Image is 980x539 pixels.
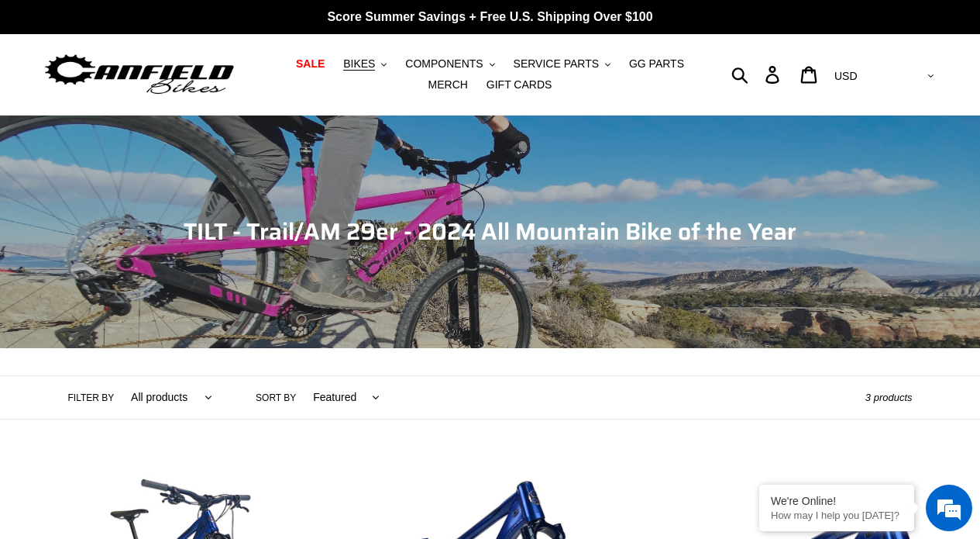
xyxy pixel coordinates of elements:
[514,57,599,71] span: SERVICE PARTS
[771,510,903,521] p: How may I help you today?
[421,74,476,95] a: MERCH
[68,391,115,405] label: Filter by
[405,57,483,71] span: COMPONENTS
[184,213,796,250] span: TILT - Trail/AM 29er - 2024 All Mountain Bike of the Year
[428,78,468,92] span: MERCH
[865,392,913,403] span: 3 products
[43,50,236,99] img: Canfield Bikes
[506,54,618,74] button: SERVICE PARTS
[771,495,903,507] div: We're Online!
[335,54,394,74] button: BIKES
[256,391,296,405] label: Sort by
[343,57,375,71] span: BIKES
[621,54,692,74] a: GG PARTS
[629,57,684,71] span: GG PARTS
[397,54,502,74] button: COMPONENTS
[288,54,332,74] a: SALE
[487,78,552,92] span: GIFT CARDS
[296,57,325,71] span: SALE
[479,74,560,95] a: GIFT CARDS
